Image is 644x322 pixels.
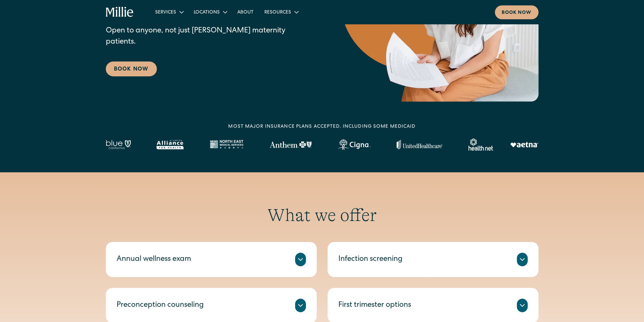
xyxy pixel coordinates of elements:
[188,6,232,18] div: Locations
[397,140,443,149] img: United Healthcare logo
[228,123,415,130] div: MOST MAJOR INSURANCE PLANS ACCEPTED, INCLUDING some MEDICAID
[106,205,539,226] h2: What we offer
[117,254,191,265] div: Annual wellness exam
[269,141,312,148] img: Anthem Logo
[495,5,539,19] a: Book now
[157,140,183,149] img: Alameda Alliance logo
[502,9,532,17] div: Book now
[232,6,259,18] a: About
[469,139,494,151] img: Healthnet logo
[117,300,204,311] div: Preconception counseling
[510,142,539,147] img: Aetna logo
[150,6,188,18] div: Services
[106,140,131,149] img: Blue California logo
[210,140,243,149] img: North East Medical Services logo
[338,254,403,265] div: Infection screening
[338,139,371,150] img: Cigna logo
[194,9,220,16] div: Locations
[259,6,303,18] div: Resources
[338,300,411,311] div: First trimester options
[106,7,134,18] a: home
[264,9,291,16] div: Resources
[155,9,176,16] div: Services
[106,61,157,76] a: Book Now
